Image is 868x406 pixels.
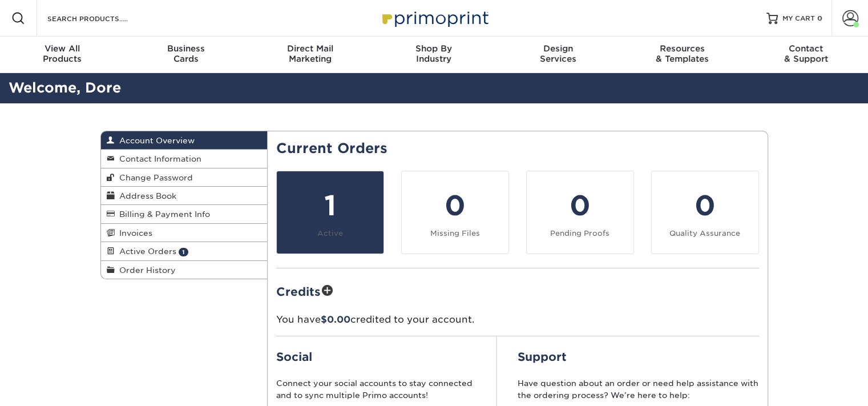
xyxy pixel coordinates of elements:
a: Change Password [101,168,268,187]
small: Missing Files [430,229,480,238]
a: Direct MailMarketing [248,37,372,73]
p: You have credited to your account. [276,313,759,327]
a: Account Overview [101,131,268,150]
small: Active [317,229,343,238]
span: Active Orders [115,247,176,256]
span: 0 [817,14,822,22]
small: Pending Proofs [550,229,609,238]
span: Direct Mail [248,43,372,54]
div: & Templates [620,43,744,64]
a: 1 Active [276,171,384,254]
div: Services [496,43,620,64]
div: & Support [744,43,868,64]
small: Quality Assurance [669,229,740,238]
p: Connect your social accounts to stay connected and to sync multiple Primo accounts! [276,377,476,401]
div: 1 [284,185,377,226]
span: Invoices [115,228,152,238]
a: 0 Pending Proofs [526,171,634,254]
a: Contact& Support [744,37,868,73]
a: Order History [101,261,268,279]
a: Address Book [101,187,268,205]
a: DesignServices [496,37,620,73]
h2: Social [276,350,476,364]
a: Invoices [101,224,268,242]
h2: Support [518,350,759,364]
h2: Credits [276,282,759,300]
div: 0 [409,185,502,226]
a: Shop ByIndustry [372,37,496,73]
span: Business [124,43,248,54]
span: MY CART [782,14,815,23]
a: Active Orders 1 [101,242,268,260]
span: Order History [115,266,176,275]
img: Primoprint [377,6,491,30]
span: Resources [620,43,744,54]
h2: Current Orders [276,140,759,157]
a: 0 Quality Assurance [651,171,759,254]
span: 1 [179,248,188,256]
a: Resources& Templates [620,37,744,73]
span: Address Book [115,191,176,200]
div: Industry [372,43,496,64]
span: Shop By [372,43,496,54]
input: SEARCH PRODUCTS..... [46,11,158,25]
span: Contact [744,43,868,54]
span: Contact Information [115,154,201,163]
span: Account Overview [115,136,195,145]
p: Have question about an order or need help assistance with the ordering process? We’re here to help: [518,377,759,401]
div: 0 [659,185,752,226]
div: 0 [534,185,627,226]
a: Contact Information [101,150,268,168]
span: Billing & Payment Info [115,210,210,219]
div: Cards [124,43,248,64]
span: Design [496,43,620,54]
a: Billing & Payment Info [101,205,268,223]
a: BusinessCards [124,37,248,73]
span: Change Password [115,173,193,182]
a: 0 Missing Files [401,171,509,254]
div: Marketing [248,43,372,64]
span: $0.00 [321,314,350,325]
